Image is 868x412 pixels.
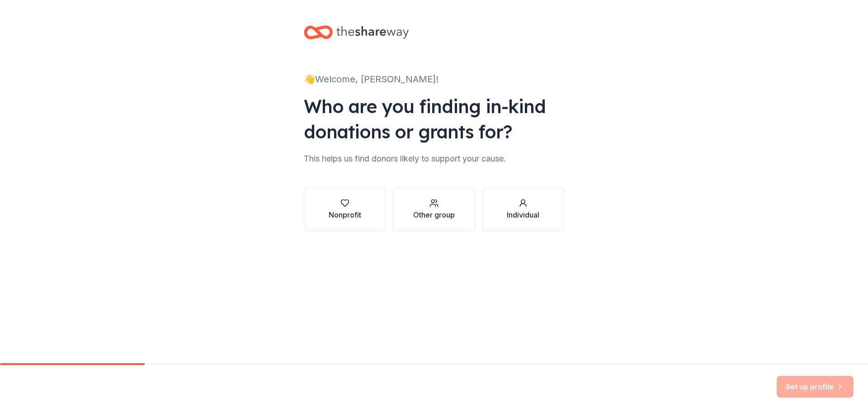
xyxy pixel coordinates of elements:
div: This helps us find donors likely to support your cause. [304,152,564,166]
div: Who are you finding in-kind donations or grants for? [304,94,564,144]
div: Individual [507,209,539,220]
div: Nonprofit [329,209,361,220]
div: 👋 Welcome, [PERSON_NAME]! [304,72,564,86]
button: Individual [482,188,564,231]
button: Other group [393,188,475,231]
div: Other group [413,209,455,220]
button: Nonprofit [304,188,386,231]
